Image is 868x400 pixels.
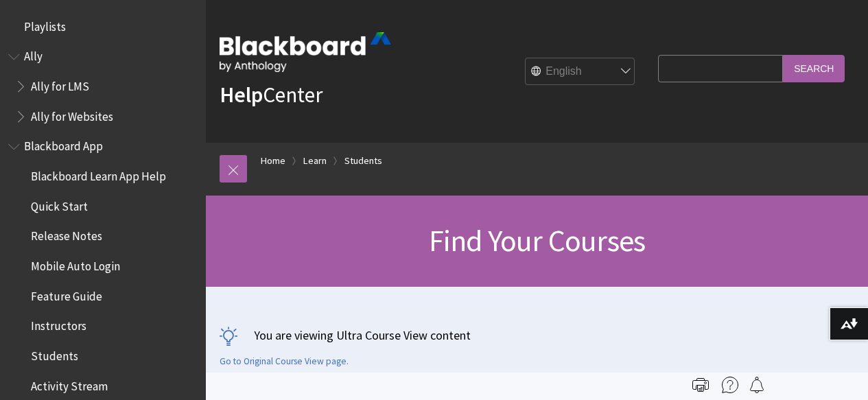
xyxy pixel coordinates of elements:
[261,152,285,169] a: Home
[31,344,78,363] span: Students
[220,81,263,108] strong: Help
[220,81,322,108] a: HelpCenter
[692,377,709,393] img: Print
[783,55,845,82] input: Search
[220,355,349,368] a: Go to Original Course View page.
[31,165,166,183] span: Blackboard Learn App Help
[220,32,391,72] img: Blackboard by Anthology
[220,327,854,344] p: You are viewing Ultra Course View content
[31,75,89,93] span: Ally for LMS
[24,15,66,34] span: Playlists
[31,195,88,213] span: Quick Start
[749,377,765,393] img: Follow this page
[31,255,120,273] span: Mobile Auto Login
[31,225,102,244] span: Release Notes
[24,135,103,154] span: Blackboard App
[526,58,635,86] select: Site Language Selector
[24,45,43,64] span: Ally
[31,375,108,393] span: Activity Stream
[31,105,113,123] span: Ally for Websites
[429,222,645,259] span: Find Your Courses
[31,315,86,333] span: Instructors
[344,152,382,169] a: Students
[8,15,198,38] nav: Book outline for Playlists
[303,152,327,169] a: Learn
[722,377,738,393] img: More help
[31,285,102,303] span: Feature Guide
[8,45,198,128] nav: Book outline for Anthology Ally Help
